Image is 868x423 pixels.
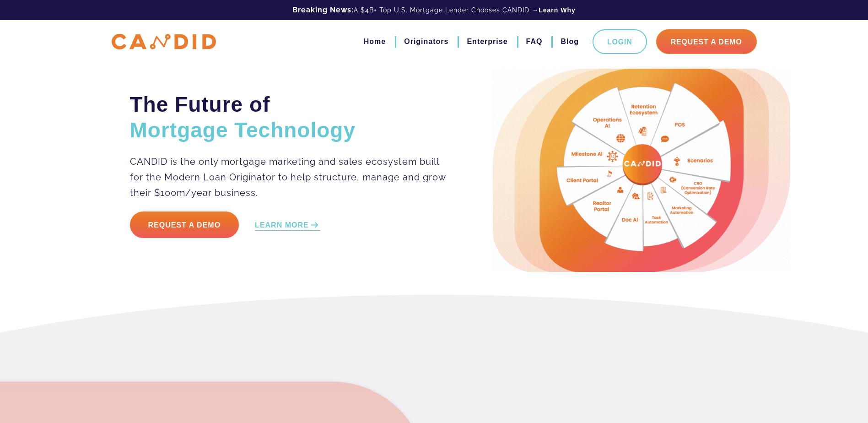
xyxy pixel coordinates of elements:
[561,34,579,49] a: Blog
[526,34,543,49] a: FAQ
[130,211,239,238] a: Request a Demo
[255,220,320,231] a: LEARN MORE
[493,69,790,272] img: Candid Hero Image
[539,5,576,15] a: Learn Why
[112,34,216,50] img: CANDID APP
[130,118,356,142] span: Mortgage Technology
[130,92,447,143] h2: The Future of
[292,5,354,14] b: Breaking News:
[364,34,386,49] a: Home
[593,29,647,54] a: Login
[130,154,447,201] p: CANDID is the only mortgage marketing and sales ecosystem built for the Modern Loan Originator to...
[467,34,507,49] a: Enterprise
[404,34,448,49] a: Originators
[656,29,757,54] a: Request A Demo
